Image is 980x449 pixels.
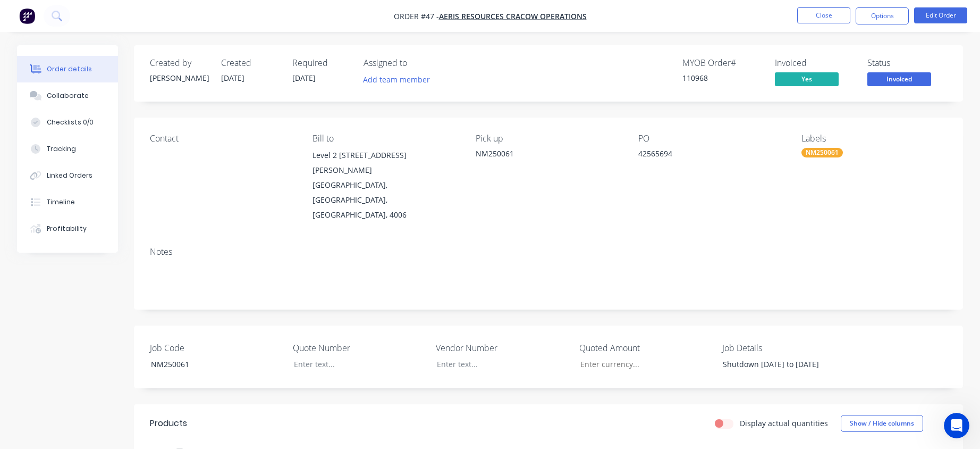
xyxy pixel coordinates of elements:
label: Quote Number [293,342,426,354]
span: [DATE] [292,73,316,83]
input: Enter currency... [571,356,712,372]
label: Quoted Amount [579,342,712,354]
div: Products [150,417,187,430]
div: Tracking [47,144,76,154]
div: Timeline [47,197,75,207]
a: Aeris Resources Cracow Operations [439,11,587,21]
div: Collaborate [47,91,89,101]
label: Vendor Number [436,342,569,354]
span: Yes [775,72,839,86]
div: Checklists 0/0 [47,118,94,127]
iframe: Intercom live chat [944,413,969,438]
div: Profitability [47,224,87,234]
div: Created [221,58,280,68]
button: Linked Orders [17,162,118,189]
div: Invoiced [775,58,855,68]
div: NM250061 [801,148,843,157]
div: Pick up [476,134,621,144]
span: [DATE] [221,73,244,83]
span: Order #47 - [394,11,439,21]
button: Checklists 0/0 [17,109,118,136]
div: MYOB Order # [682,58,762,68]
button: Add team member [358,72,436,87]
div: NM250061 [476,148,621,159]
div: NM250061 [142,356,275,372]
button: Order details [17,56,118,82]
button: Timeline [17,189,118,215]
button: Tracking [17,136,118,162]
div: Order details [47,64,92,74]
label: Job Details [722,342,855,354]
button: Add team member [364,72,436,87]
div: Level 2 [STREET_ADDRESS][PERSON_NAME] [312,148,458,178]
button: Show / Hide columns [841,415,923,432]
button: Profitability [17,215,118,242]
label: Job Code [150,342,283,354]
div: 42565694 [638,148,771,163]
button: Collaborate [17,82,118,109]
div: Labels [801,134,947,144]
div: PO [638,134,784,144]
button: Close [797,7,850,23]
div: Shutdown [DATE] to [DATE] [714,356,847,372]
span: Invoiced [867,72,931,86]
div: Created by [150,58,208,68]
div: Notes [150,247,947,257]
div: Contact [150,134,295,144]
div: 110968 [682,72,762,84]
button: Options [856,7,909,24]
label: Display actual quantities [740,418,828,429]
div: Bill to [312,134,458,144]
div: [GEOGRAPHIC_DATA], [GEOGRAPHIC_DATA], [GEOGRAPHIC_DATA], 4006 [312,178,458,222]
div: Status [867,58,947,68]
button: Edit Order [914,7,967,23]
div: Linked Orders [47,171,92,180]
div: Required [292,58,351,68]
div: Level 2 [STREET_ADDRESS][PERSON_NAME][GEOGRAPHIC_DATA], [GEOGRAPHIC_DATA], [GEOGRAPHIC_DATA], 4006 [312,148,458,222]
button: Invoiced [867,72,931,88]
div: [PERSON_NAME] [150,72,208,84]
img: Factory [19,8,35,24]
div: Assigned to [364,58,470,68]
